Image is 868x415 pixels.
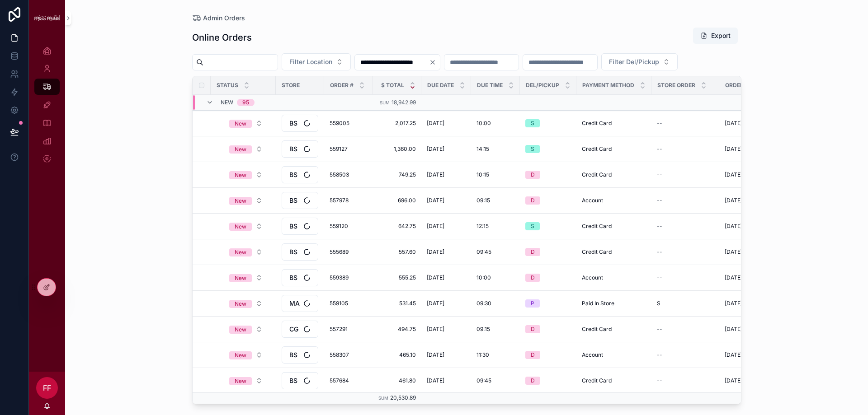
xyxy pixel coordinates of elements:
[381,82,404,89] span: $ Total
[725,300,782,307] a: [DATE] 3:21 pm
[476,300,491,307] span: 09:30
[330,248,368,256] span: 555689
[330,197,368,204] span: 557978
[235,223,246,231] div: New
[192,31,252,44] h1: Online Orders
[725,145,764,153] span: [DATE] 4:36 pm
[657,120,662,127] span: --
[582,120,646,127] a: Credit Card
[282,321,318,338] button: Select Button
[476,248,514,256] a: 09:45
[582,326,612,333] span: Credit Card
[525,274,571,282] a: D
[378,171,416,178] span: 749.25
[531,222,534,230] div: S
[477,82,503,89] span: Due Time
[235,145,246,154] div: New
[289,376,297,385] span: BS
[242,99,249,106] div: 95
[427,82,454,89] span: Due Date
[725,377,782,384] a: [DATE] 12:39 pm
[235,377,246,385] div: New
[222,295,270,312] a: Select Button
[657,326,662,333] span: --
[427,223,444,230] span: [DATE]
[222,115,270,132] a: Select Button
[222,115,270,131] button: Select Button
[531,119,534,127] div: S
[378,351,416,359] a: 465.10
[476,197,490,204] span: 09:15
[222,140,270,158] a: Select Button
[725,248,782,256] a: [DATE] 8:35 am
[531,325,535,333] div: D
[380,100,390,105] small: Sum
[427,351,444,359] span: [DATE]
[582,351,603,359] span: Account
[582,197,646,204] a: Account
[657,300,660,307] span: S
[657,223,714,230] a: --
[657,248,714,256] a: --
[427,326,466,333] a: [DATE]
[582,120,612,127] span: Credit Card
[282,243,318,261] button: Select Button
[378,300,416,307] span: 531.45
[531,351,535,359] div: D
[531,171,535,179] div: D
[222,218,270,235] a: Select Button
[222,244,270,260] button: Select Button
[378,120,416,127] a: 2,017.25
[427,351,466,359] a: [DATE]
[289,170,297,179] span: BS
[476,171,514,178] a: 10:15
[217,82,238,89] span: Status
[476,223,489,230] span: 12:15
[378,396,388,401] small: Sum
[222,269,270,286] a: Select Button
[222,372,270,389] a: Select Button
[281,166,319,184] a: Select Button
[525,196,571,205] a: D
[330,326,368,333] span: 557291
[330,171,368,178] span: 558503
[531,196,535,205] div: D
[657,197,714,204] a: --
[378,377,416,384] span: 461.80
[601,53,678,70] button: Select Button
[289,273,297,282] span: BS
[582,145,646,153] a: Credit Card
[657,145,714,153] a: --
[725,248,764,256] span: [DATE] 8:35 am
[281,114,319,132] a: Select Button
[582,377,612,384] span: Credit Card
[427,145,466,153] a: [DATE]
[582,300,646,307] a: Paid In Store
[427,248,466,256] a: [DATE]
[222,166,270,183] a: Select Button
[282,372,318,389] button: Select Button
[289,145,297,154] span: BS
[235,274,246,282] div: New
[525,222,571,230] a: S
[531,145,534,153] div: S
[725,120,782,127] a: [DATE] 11:01 am
[221,99,233,106] span: New
[378,197,416,204] span: 696.00
[222,346,270,364] a: Select Button
[476,326,514,333] a: 09:15
[222,347,270,363] button: Select Button
[427,274,444,281] span: [DATE]
[378,248,416,256] a: 557.60
[330,351,368,359] a: 558307
[427,197,466,204] a: [DATE]
[427,300,466,307] a: [DATE]
[378,145,416,153] span: 1,360.00
[330,145,368,153] a: 559127
[427,377,444,384] span: [DATE]
[657,300,714,307] a: S
[582,274,646,281] a: Account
